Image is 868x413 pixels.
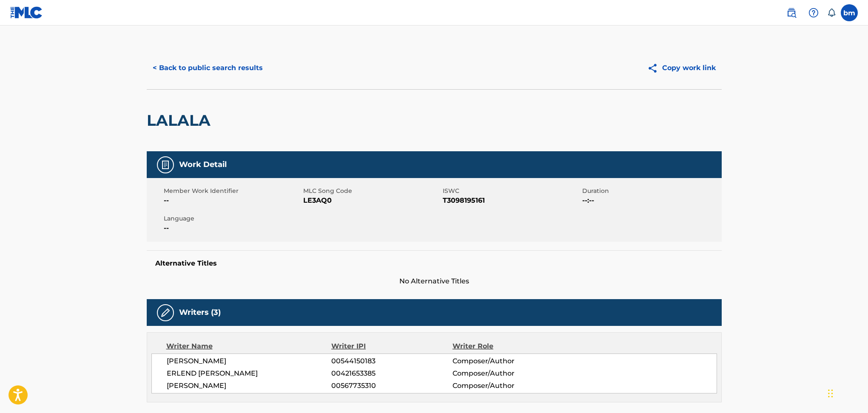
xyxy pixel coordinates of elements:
[147,276,722,286] span: No Alternative Titles
[331,341,452,351] div: Writer IPI
[179,308,221,317] h5: Writers (3)
[331,368,452,379] span: 00421653385
[786,8,797,18] img: search
[841,4,858,21] div: User Menu
[805,4,822,21] div: Help
[147,57,269,79] button: < Back to public search results
[582,195,720,206] span: --:--
[808,8,819,18] img: help
[331,356,452,366] span: 00544150183
[179,160,227,170] h5: Work Detail
[331,381,452,391] span: 00567735310
[164,187,301,195] span: Member Work Identifier
[825,372,868,413] iframe: Chat Widget
[155,259,713,268] h5: Alternative Titles
[164,214,301,223] span: Language
[647,63,662,74] img: Copy work link
[303,187,441,195] span: MLC Song Code
[443,187,580,195] span: ISWC
[641,57,722,79] button: Copy work link
[452,341,563,351] div: Writer Role
[452,381,563,391] span: Composer/Author
[147,111,215,130] h2: LALALA
[160,160,171,170] img: Work Detail
[160,308,171,318] img: Writers
[166,341,332,351] div: Writer Name
[167,356,332,366] span: [PERSON_NAME]
[828,381,833,406] div: Drag
[443,195,580,206] span: T3098195161
[164,195,301,206] span: --
[167,368,332,379] span: ERLEND [PERSON_NAME]
[452,356,563,366] span: Composer/Author
[10,6,43,19] img: MLC Logo
[303,195,441,206] span: LE3AQ0
[582,187,720,195] span: Duration
[844,275,868,344] iframe: Resource Center
[164,223,301,233] span: --
[452,368,563,379] span: Composer/Author
[827,8,836,17] div: Notifications
[783,4,800,21] a: Public Search
[167,381,332,391] span: [PERSON_NAME]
